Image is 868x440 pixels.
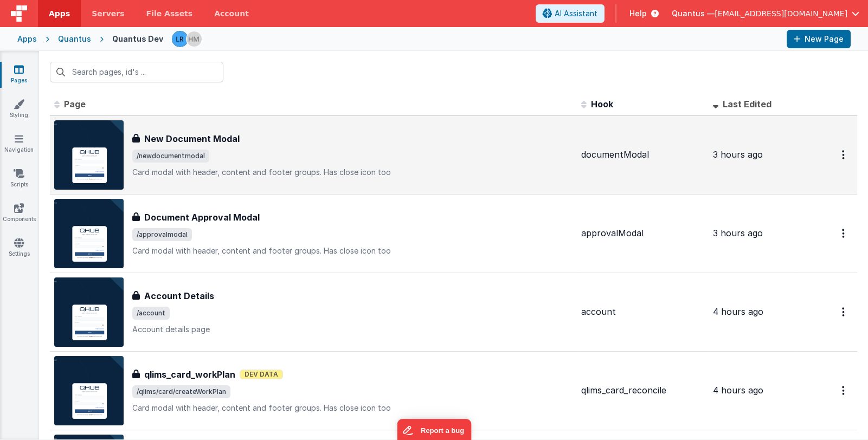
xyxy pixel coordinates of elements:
[835,379,853,402] button: Options
[144,132,240,145] h3: New Document Modal
[50,62,223,82] input: Search pages, id's ...
[132,167,573,178] p: Card modal with header, content and footer groups. Has close icon too
[581,227,704,240] div: approvalModal
[787,30,851,48] button: New Page
[715,8,847,19] span: [EMAIL_ADDRESS][DOMAIN_NAME]
[132,403,573,413] p: Card modal with header, content and footer groups. Has close icon too
[58,34,91,44] div: Quantus
[132,324,573,335] p: Account details page
[17,34,37,44] div: Apps
[723,99,771,109] span: Last Edited
[835,144,853,166] button: Options
[240,370,283,379] span: Dev Data
[132,385,230,398] span: /qlims/card/createWorkPlan
[713,306,763,317] span: 4 hours ago
[132,307,170,320] span: /account
[581,148,704,161] div: documentModal
[672,8,715,19] span: Quantus —
[144,289,214,302] h3: Account Details
[172,31,188,47] img: 0cc89ea87d3ef7af341bf65f2365a7ce
[581,384,704,397] div: qlims_card_reconcile
[112,34,163,44] div: Quantus Dev
[591,99,613,109] span: Hook
[835,222,853,244] button: Options
[132,228,192,241] span: /approvalmodal
[49,8,70,19] span: Apps
[146,8,193,19] span: File Assets
[581,306,704,318] div: account
[64,99,86,109] span: Page
[144,368,235,381] h3: qlims_card_workPlan
[536,4,605,23] button: AI Assistant
[713,385,763,396] span: 4 hours ago
[187,31,202,47] img: 1b65a3e5e498230d1b9478315fee565b
[144,211,260,224] h3: Document Approval Modal
[92,8,124,19] span: Servers
[672,8,859,19] button: Quantus — [EMAIL_ADDRESS][DOMAIN_NAME]
[713,228,763,238] span: 3 hours ago
[132,245,573,256] p: Card modal with header, content and footer groups. Has close icon too
[629,8,647,19] span: Help
[555,8,597,19] span: AI Assistant
[713,149,763,160] span: 3 hours ago
[132,150,209,163] span: /newdocumentmodal
[835,301,853,323] button: Options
